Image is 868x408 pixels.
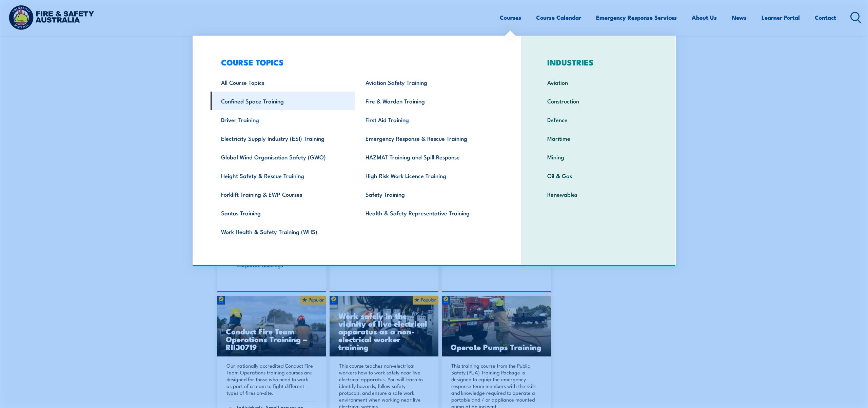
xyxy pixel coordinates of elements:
a: All Course Topics [211,73,355,92]
h3: Work safely in the vicinity of live electrical apparatus as a non-electrical worker training [338,312,430,351]
span: Individuals, Small groups or Corporate bookings [237,255,315,268]
a: Electricity Supply Industry (ESI) Training [211,129,355,148]
a: Safety Training [355,185,500,203]
a: Oil & Gas [537,166,660,185]
a: First Aid Training [355,110,500,129]
h3: Operate Pumps Training [451,343,542,351]
a: Driver Training [211,110,355,129]
h3: INDUSTRIES [537,57,660,67]
h3: Conduct Fire Team Operations Training – RII30719 [226,327,317,351]
a: Learner Portal [762,8,800,26]
a: Confined Space Training [211,92,355,110]
a: Forklift Training & EWP Courses [211,185,355,203]
a: Course Calendar [536,8,581,26]
a: Defence [537,110,660,129]
a: Operate Pumps Training [442,296,551,357]
a: Santos Training [211,203,355,222]
a: Global Wind Organisation Safety (GWO) [211,148,355,166]
a: Contact [815,8,836,26]
a: Aviation Safety Training [355,73,500,92]
a: Construction [537,92,660,110]
a: Health & Safety Representative Training [355,203,500,222]
p: Our nationally accredited Conduct Fire Team Operations training courses are designed for those wh... [226,362,315,396]
a: Emergency Response Services [596,8,677,26]
h3: COURSE TOPICS [211,57,500,67]
a: Fire & Warden Training [355,92,500,110]
a: Conduct Fire Team Operations Training – RII30719 [217,296,326,357]
a: High Risk Work Licence Training [355,166,500,185]
img: Fire Team Operations [217,296,326,357]
a: Courses [500,8,521,26]
a: Renewables [537,185,660,203]
img: Operate Pumps TRAINING [442,296,551,357]
a: News [732,8,747,26]
a: About Us [692,8,717,26]
a: Work Health & Safety Training (WHS) [211,222,355,241]
a: HAZMAT Training and Spill Response [355,148,500,166]
a: Work safely in the vicinity of live electrical apparatus as a non-electrical worker training [330,296,439,357]
a: Emergency Response & Rescue Training [355,129,500,148]
a: Maritime [537,129,660,148]
img: Work safely in the vicinity of live electrical apparatus as a non-electrical worker (Distance) TR... [330,296,439,357]
a: Aviation [537,73,660,92]
a: Mining [537,148,660,166]
a: Height Safety & Rescue Training [211,166,355,185]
